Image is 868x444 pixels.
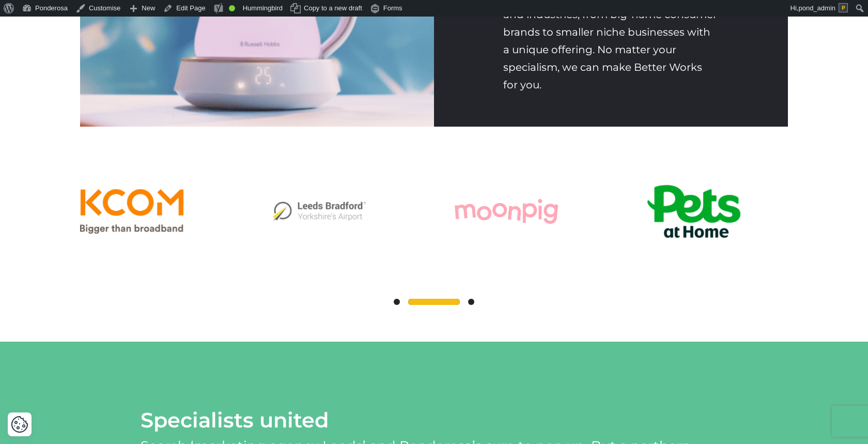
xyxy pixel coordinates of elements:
img: Revisit consent button [11,416,28,433]
button: Cookie Settings [11,416,28,433]
div: Good [229,5,235,11]
img: leeds-bradford-international-airport-logo-png_seeklogo-370111 [268,160,371,263]
img: KCOM-logo [80,160,183,263]
div: Specialists united [141,408,728,433]
img: pets-at-home-logo-png_seeklogo-480458 [642,160,746,263]
span: pond_admin [798,4,835,12]
img: Moonpig_Logo.svg [455,160,558,263]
